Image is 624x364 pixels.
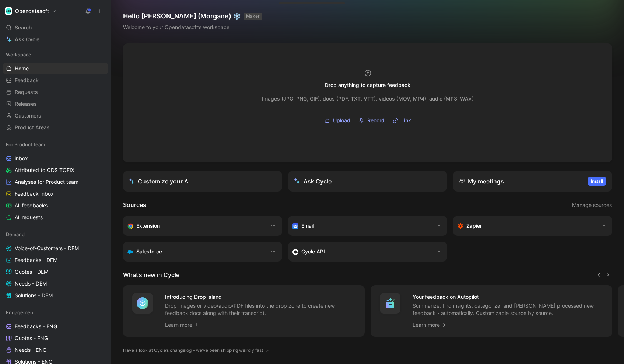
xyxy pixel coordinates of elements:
a: Customers [3,110,108,121]
div: Drop anything to capture feedback [325,81,410,90]
a: Feedback [3,75,108,86]
p: Drop images or video/audio/PDF files into the drop zone to create new feedback docs along with th... [165,302,356,317]
a: Needs - ENG [3,344,108,356]
button: Install [588,177,606,186]
a: Have a look at Cycle’s changelog – we’ve been shipping weirdly fast [123,347,269,354]
button: Ask Cycle [288,171,447,192]
div: Demand [3,229,108,240]
label: Upload [322,115,353,126]
span: Record [367,116,385,125]
span: Demand [6,231,25,238]
a: Feedback Inbox [3,188,108,199]
a: Quotes - DEM [3,266,108,277]
div: Ask Cycle [294,177,332,186]
span: Search [15,23,32,32]
a: Analyses for Product team [3,176,108,188]
a: Requests [3,87,108,98]
span: Workspace [6,51,31,58]
span: Customers [15,112,41,119]
h1: Hello [PERSON_NAME] (Morgane) ❄️ [123,12,262,21]
a: All feedbacks [3,200,108,211]
span: Voice-of-Customers - DEM [15,245,79,252]
button: OpendatasoftOpendatasoft [3,6,59,16]
a: Feedbacks - DEM [3,255,108,266]
div: Search [3,22,108,33]
a: Feedbacks - ENG [3,321,108,332]
div: For Product team [3,139,108,150]
span: Manage sources [572,201,612,210]
span: All requests [15,214,43,221]
a: Ask Cycle [3,34,108,45]
span: Link [401,116,411,125]
span: Home [15,65,29,72]
span: Needs - ENG [15,346,46,354]
span: Feedbacks - ENG [15,323,57,330]
a: Voice-of-Customers - DEM [3,243,108,254]
span: Product Areas [15,124,50,131]
span: Feedback [15,77,39,84]
div: Engagement [3,307,108,318]
span: Quotes - ENG [15,335,48,342]
span: Solutions - DEM [15,292,53,299]
a: Solutions - DEM [3,290,108,301]
a: Product Areas [3,122,108,133]
span: Attributed to ODS TOFIX [15,167,74,174]
a: Learn more [413,321,447,329]
span: Install [591,178,603,185]
a: Customize your AI [123,171,282,192]
span: Engagement [6,309,35,316]
div: Forward emails to your feedback inbox [292,221,428,230]
h4: Your feedback on Autopilot [413,293,603,301]
h2: Sources [123,200,146,210]
span: Feedbacks - DEM [15,256,57,264]
a: Attributed to ODS TOFIX [3,165,108,176]
h3: Extension [136,221,160,230]
a: Home [3,63,108,74]
span: Releases [15,100,37,108]
span: For Product team [6,141,45,148]
div: Sync customers & send feedback from custom sources. Get inspired by our favorite use case [292,247,428,256]
span: Requests [15,88,38,96]
button: Record [356,115,387,126]
img: Opendatasoft [5,7,12,15]
span: All feedbacks [15,202,48,209]
button: Link [390,115,414,126]
h3: Email [301,221,314,230]
div: Capture feedback from thousands of sources with Zapier (survey results, recordings, sheets, etc). [458,221,593,230]
button: MAKER [244,13,262,20]
div: My meetings [459,177,504,186]
h1: Opendatasoft [15,8,49,14]
a: Releases [3,98,108,109]
div: Capture feedback from anywhere on the web [127,221,263,230]
h3: Salesforce [136,247,162,256]
span: Ask Cycle [15,35,39,44]
p: Summarize, find insights, categorize, and [PERSON_NAME] processed new feedback - automatically. C... [413,302,603,317]
a: Needs - DEM [3,278,108,289]
a: Quotes - ENG [3,333,108,344]
button: Manage sources [572,200,612,210]
span: Needs - DEM [15,280,47,287]
span: inbox [15,155,28,162]
h3: Zapier [466,221,482,230]
h3: Cycle API [301,247,325,256]
div: DemandVoice-of-Customers - DEMFeedbacks - DEMQuotes - DEMNeeds - DEMSolutions - DEM [3,229,108,301]
div: Customize your AI [129,177,190,186]
div: Workspace [3,49,108,60]
div: Images (JPG, PNG, GIF), docs (PDF, TXT, VTT), videos (MOV, MP4), audio (MP3, WAV) [262,94,474,103]
div: Welcome to your Opendatasoft’s workspace [123,23,262,32]
a: Learn more [165,321,200,329]
h2: What’s new in Cycle [123,270,179,279]
span: Quotes - DEM [15,268,48,276]
div: For Product teaminboxAttributed to ODS TOFIXAnalyses for Product teamFeedback InboxAll feedbacksA... [3,139,108,223]
span: Analyses for Product team [15,178,78,186]
a: inbox [3,153,108,164]
h4: Introducing Drop island [165,293,356,301]
a: All requests [3,212,108,223]
span: Feedback Inbox [15,190,54,197]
